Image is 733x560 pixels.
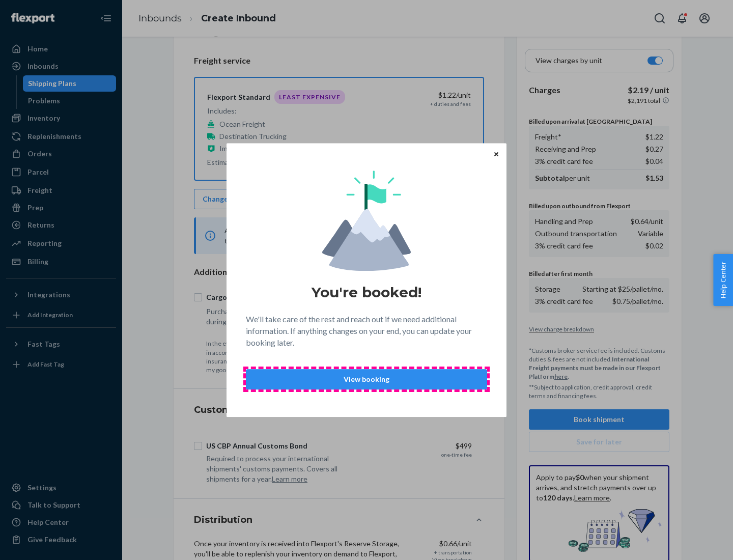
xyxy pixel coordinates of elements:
button: Close [491,148,501,159]
p: View booking [255,374,478,384]
button: View booking [246,369,487,389]
img: svg+xml,%3Csvg%20viewBox%3D%220%200%20174%20197%22%20fill%3D%22none%22%20xmlns%3D%22http%3A%2F%2F... [322,171,411,271]
h1: You're booked! [312,283,421,301]
p: We'll take care of the rest and reach out if we need additional information. If anything changes ... [246,314,487,349]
